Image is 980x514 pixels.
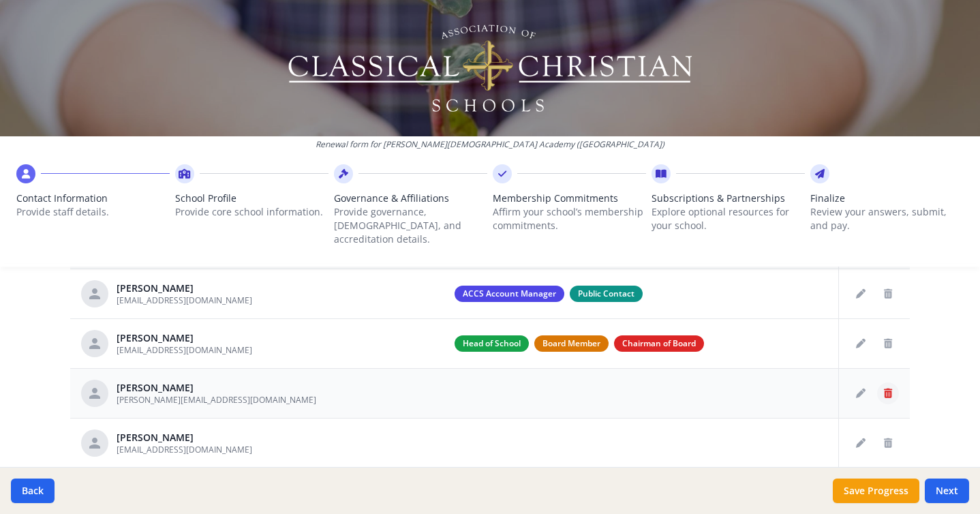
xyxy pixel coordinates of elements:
[810,192,964,205] span: Finalize
[117,294,252,306] span: [EMAIL_ADDRESS][DOMAIN_NAME]
[614,335,704,352] span: Chairman of Board
[570,286,643,302] span: Public Contact
[455,286,564,302] span: ACCS Account Manager
[850,333,872,354] button: Edit staff
[117,381,316,395] div: [PERSON_NAME]
[117,431,252,444] div: [PERSON_NAME]
[493,205,646,232] p: Affirm your school’s membership commitments.
[534,335,609,352] span: Board Member
[334,192,487,205] span: Governance & Affiliations
[11,479,55,503] button: Back
[877,333,899,354] button: Delete staff
[16,192,170,205] span: Contact Information
[117,331,252,345] div: [PERSON_NAME]
[493,192,646,205] span: Membership Commitments
[117,282,252,295] div: [PERSON_NAME]
[16,205,170,219] p: Provide staff details.
[810,205,964,232] p: Review your answers, submit, and pay.
[117,344,252,356] span: [EMAIL_ADDRESS][DOMAIN_NAME]
[334,205,487,246] p: Provide governance, [DEMOGRAPHIC_DATA], and accreditation details.
[175,192,328,205] span: School Profile
[117,444,252,455] span: [EMAIL_ADDRESS][DOMAIN_NAME]
[455,335,529,352] span: Head of School
[652,205,805,232] p: Explore optional resources for your school.
[877,283,899,305] button: Delete staff
[175,205,328,219] p: Provide core school information.
[117,394,316,406] span: [PERSON_NAME][EMAIL_ADDRESS][DOMAIN_NAME]
[833,479,919,503] button: Save Progress
[652,192,805,205] span: Subscriptions & Partnerships
[925,479,969,503] button: Next
[877,382,899,404] button: Delete staff
[850,432,872,454] button: Edit staff
[877,432,899,454] button: Delete staff
[850,382,872,404] button: Edit staff
[286,20,694,116] img: Logo
[850,283,872,305] button: Edit staff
